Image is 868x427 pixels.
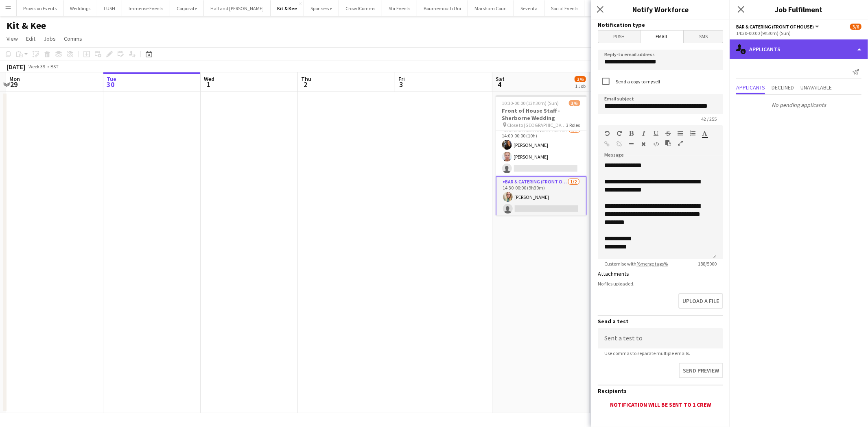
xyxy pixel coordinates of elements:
[678,140,683,146] button: Fullscreen
[304,0,339,16] button: Sportserve
[61,33,85,44] a: Comms
[736,30,861,36] div: 14:30-00:00 (9h30m) (Sun)
[653,130,659,137] button: Underline
[40,33,59,44] a: Jobs
[496,176,587,218] app-card-role: Bar & Catering (Front of House)1/214:30-00:00 (9h30m)[PERSON_NAME]
[684,30,723,43] span: SMS
[339,0,382,16] button: CrowdComms
[494,80,505,89] span: 4
[417,0,468,16] button: Bournemouth Uni
[44,35,56,42] span: Jobs
[26,35,35,42] span: Edit
[496,75,505,83] span: Sat
[614,78,660,85] label: Send a copy to myself
[496,125,587,176] app-card-role: Bar & Catering (Bar Tender)1A2/314:00-00:00 (10h)[PERSON_NAME][PERSON_NAME]
[7,20,46,32] h1: Kit & Kee
[690,130,695,137] button: Ordered List
[629,130,634,137] button: Bold
[9,75,20,83] span: Mon
[800,85,832,90] span: Unavailable
[7,63,25,71] div: [DATE]
[604,130,610,137] button: Undo
[679,363,723,378] button: Send preview
[105,80,116,89] span: 30
[17,0,63,16] button: Provision Events
[665,140,671,146] button: Paste as plain text
[300,80,311,89] span: 2
[204,0,271,16] button: Hall and [PERSON_NAME]
[636,261,668,267] a: %merge tags%
[27,63,47,70] span: Week 39
[203,80,214,89] span: 1
[204,75,214,83] span: Wed
[107,75,116,83] span: Tue
[702,130,708,137] button: Text Color
[8,80,20,89] span: 29
[598,30,640,43] span: Push
[496,107,587,122] h3: Front of House Staff - Sherborne Wedding
[617,130,622,137] button: Redo
[271,0,304,16] button: Kit & Kee
[653,141,659,147] button: HTML Code
[678,293,723,309] button: Upload a file
[598,350,697,356] span: Use commas to separate multiple emails.
[585,0,622,16] button: Event Crew
[598,261,674,267] span: Customise with
[170,0,204,16] button: Corporate
[730,4,868,15] h3: Job Fulfilment
[382,0,417,16] button: Stir Events
[3,33,21,44] a: View
[678,130,683,137] button: Unordered List
[641,141,647,147] button: Clear Formatting
[736,24,820,30] button: Bar & Catering (Front of House)
[575,83,586,89] div: 1 Job
[64,35,82,42] span: Comms
[641,130,647,137] button: Italic
[736,24,814,30] span: Bar & Catering (Front of House)
[544,0,585,16] button: Social Events
[569,100,580,106] span: 3/6
[598,281,723,287] div: No files uploaded.
[629,141,634,147] button: Horizontal Line
[736,85,765,90] span: Applicants
[598,318,723,325] h3: Send a test
[691,261,723,267] span: 188 / 5000
[50,63,59,70] div: BST
[97,0,122,16] button: LUSH
[665,130,671,137] button: Strikethrough
[575,76,586,82] span: 3/6
[850,24,861,30] span: 3/6
[468,0,514,16] button: Marsham Court
[730,39,868,59] div: Applicants
[23,33,39,44] a: Edit
[122,0,170,16] button: Immense Events
[507,122,566,128] span: Close to [GEOGRAPHIC_DATA], [GEOGRAPHIC_DATA]
[695,116,723,122] span: 42 / 255
[730,98,868,112] p: No pending applicants
[502,100,559,106] span: 10:30-00:00 (13h30m) (Sun)
[398,75,405,83] span: Fri
[566,122,580,128] span: 3 Roles
[7,35,18,42] span: View
[772,85,794,90] span: Declined
[514,0,544,16] button: Seventa
[598,21,723,28] h3: Notification type
[641,30,684,43] span: Email
[598,401,723,408] div: Notification will be sent to 1 crew
[496,95,587,216] app-job-card: 10:30-00:00 (13h30m) (Sun)3/6Front of House Staff - Sherborne Wedding Close to [GEOGRAPHIC_DATA],...
[598,270,629,277] label: Attachments
[301,75,311,83] span: Thu
[397,80,405,89] span: 3
[591,4,730,15] h3: Notify Workforce
[598,387,723,394] h3: Recipients
[63,0,97,16] button: Weddings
